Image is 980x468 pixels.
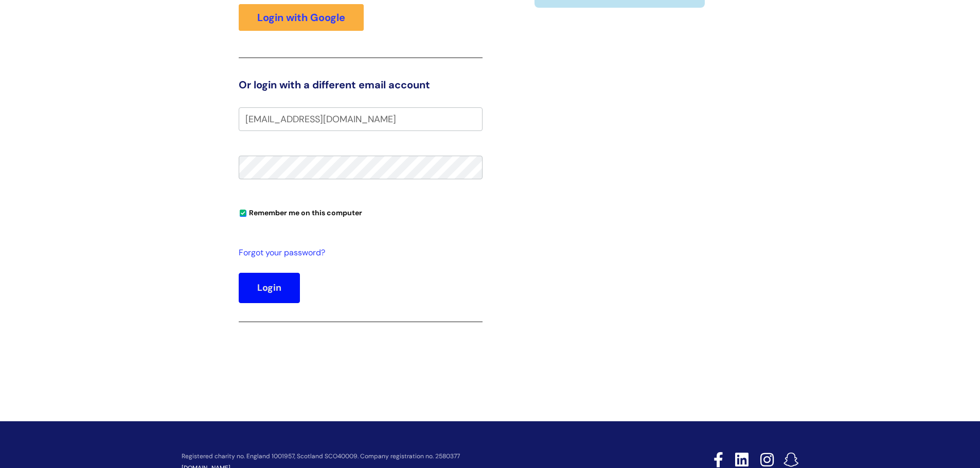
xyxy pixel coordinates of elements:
label: Remember me on this computer [239,206,362,217]
a: Login with Google [239,4,364,31]
a: Forgot your password? [239,246,477,260]
h3: Or login with a different email account [239,79,483,91]
input: Remember me on this computer [240,210,246,217]
p: Registered charity no. England 1001957, Scotland SCO40009. Company registration no. 2580377 [182,453,640,460]
div: You can uncheck this option if you're logging in from a shared device [239,204,483,220]
button: Login [239,273,300,303]
input: Your e-mail address [239,107,483,131]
